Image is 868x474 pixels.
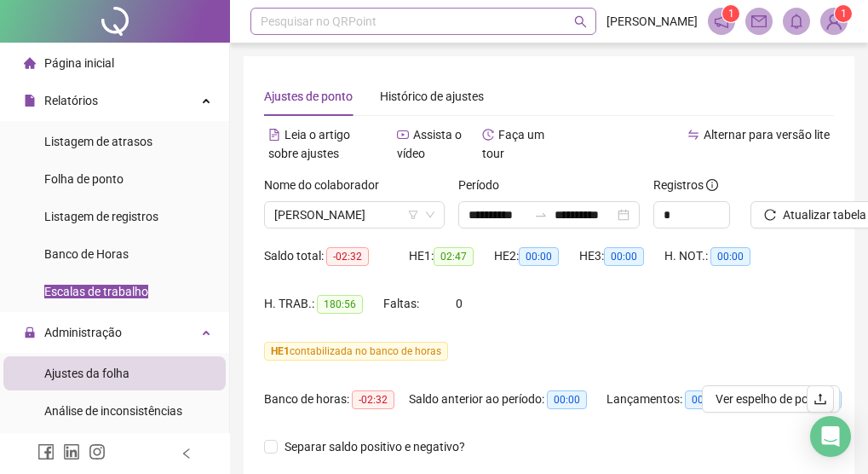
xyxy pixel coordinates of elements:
div: Open Intercom Messenger [810,416,851,457]
div: HE 1: [409,246,494,266]
div: Saldo total: [264,246,409,266]
span: 1 [728,8,734,20]
span: Faça um tour [482,128,544,160]
span: upload [813,392,827,406]
span: Ajustes da folha [44,367,129,380]
span: youtube [397,129,409,141]
span: facebook [37,443,55,460]
span: notification [714,14,729,29]
span: Folha de ponto [44,172,124,186]
span: file-text [268,129,280,141]
span: Registros [653,176,718,194]
span: Histórico de ajustes [380,90,484,103]
span: 02:47 [434,247,474,266]
span: to [534,208,548,222]
span: filter [408,210,418,220]
div: HE 3: [579,246,664,266]
span: Listagem de atrasos [44,135,152,148]
span: Leia o artigo sobre ajustes [268,128,350,160]
label: Nome do colaborador [264,176,390,194]
span: file [24,95,36,107]
span: 00:00 [685,390,725,409]
span: Ver espelho de ponto [716,390,826,408]
span: -02:32 [326,247,369,266]
span: Listagem de registros [44,210,158,223]
span: info-circle [706,179,718,191]
span: Separar saldo positivo e negativo? [278,437,472,456]
span: Atualizar tabela [783,205,866,224]
span: lock [24,327,36,338]
div: H. TRAB.: [264,294,383,314]
img: 83393 [821,9,847,34]
span: bell [789,14,804,29]
span: 1 [841,8,847,20]
span: Administração [44,326,122,339]
span: swap-right [534,208,548,222]
span: instagram [89,443,106,460]
span: Relatórios [44,94,98,107]
div: H. NOT.: [664,246,775,266]
span: history [482,129,494,141]
span: ESTER GOMES QUEIROZ [274,202,434,228]
span: Página inicial [44,56,114,70]
span: Análise de inconsistências [44,404,182,418]
span: 00:00 [710,247,750,266]
button: Ver espelho de ponto [702,385,840,413]
div: Lançamentos: [606,390,743,409]
span: home [24,57,36,69]
sup: Atualize o seu contato no menu Meus Dados [835,5,852,22]
sup: 1 [722,5,739,22]
span: Escalas de trabalho [44,285,148,298]
span: 00:00 [547,390,587,409]
span: 180:56 [317,295,363,314]
span: 00:00 [519,247,559,266]
span: contabilizada no banco de horas [264,342,448,361]
span: left [181,448,193,460]
span: down [425,210,435,220]
span: reload [764,209,776,221]
span: [PERSON_NAME] [606,12,698,31]
span: Banco de Horas [44,247,129,261]
label: Período [458,176,510,194]
span: Faltas: [383,297,422,310]
span: swap [687,129,699,141]
span: 00:00 [604,247,644,266]
div: Banco de horas: [264,390,409,409]
span: Alternar para versão lite [704,128,830,142]
span: 0 [456,297,463,310]
span: mail [751,14,767,29]
div: HE 2: [494,246,579,266]
span: Assista o vídeo [397,128,462,160]
div: Saldo anterior ao período: [409,390,606,409]
span: -02:32 [352,390,394,409]
span: search [574,15,587,28]
span: Ajustes de ponto [264,90,353,103]
span: linkedin [63,443,80,460]
span: HE 1 [271,345,290,357]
